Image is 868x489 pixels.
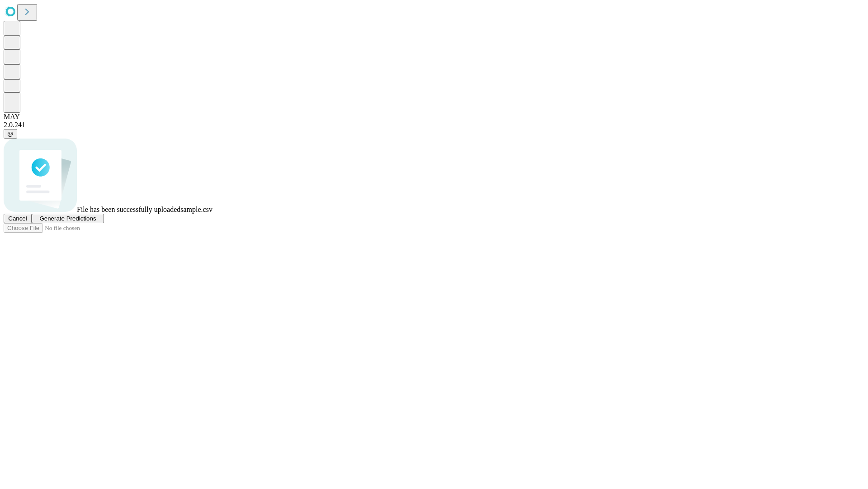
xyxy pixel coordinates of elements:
span: Generate Predictions [39,215,96,222]
button: Cancel [4,214,32,223]
div: MAY [4,113,864,121]
button: Generate Predictions [32,214,104,223]
button: @ [4,129,17,139]
span: sample.csv [180,206,212,213]
span: File has been successfully uploaded [77,206,180,213]
span: Cancel [8,215,27,222]
span: @ [7,130,14,137]
div: 2.0.241 [4,121,864,129]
